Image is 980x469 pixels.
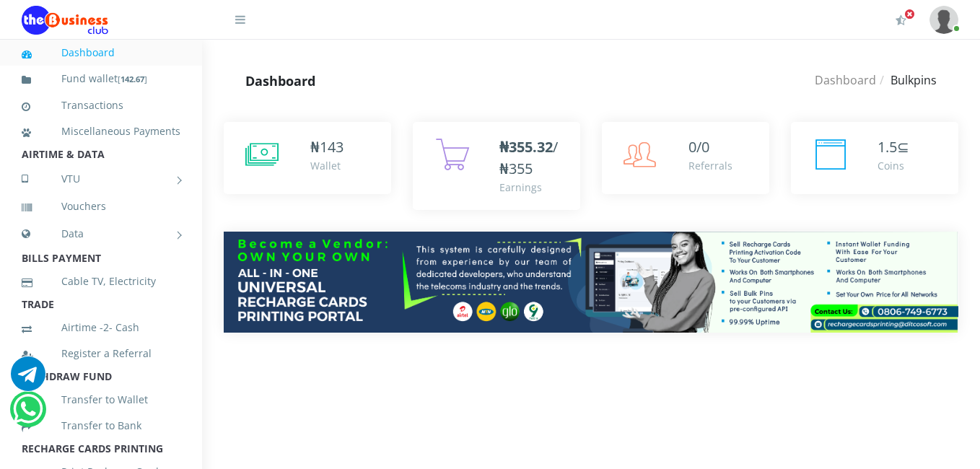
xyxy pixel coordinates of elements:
a: Transactions [22,89,180,122]
div: ₦ [310,136,344,158]
a: ₦355.32/₦355 Earnings [413,122,580,210]
a: ₦143 Wallet [224,122,391,194]
span: 143 [320,137,344,157]
img: multitenant_rcp.png [224,232,958,333]
img: User [929,6,958,34]
a: Dashboard [815,72,876,88]
img: Logo [22,6,108,35]
span: Activate Your Membership [904,9,915,19]
a: VTU [22,161,180,197]
a: Chat for support [13,403,43,426]
a: Chat for support [11,367,45,391]
span: 1.5 [878,137,897,157]
div: Coins [878,158,909,173]
a: Register a Referral [22,337,180,370]
a: 0/0 Referrals [602,122,769,194]
i: Activate Your Membership [896,14,906,26]
a: Transfer to Wallet [22,383,180,416]
div: Earnings [499,180,566,195]
span: /₦355 [499,137,558,178]
b: 142.67 [121,74,144,84]
a: Data [22,216,180,252]
a: Dashboard [22,36,180,69]
small: [ ] [118,74,147,84]
span: 0/0 [688,137,709,157]
div: Referrals [688,158,732,173]
a: Transfer to Bank [22,409,180,442]
strong: Dashboard [245,72,315,89]
a: Fund wallet[142.67] [22,62,180,96]
li: Bulkpins [876,71,937,89]
a: Vouchers [22,190,180,223]
b: ₦355.32 [499,137,553,157]
a: Cable TV, Electricity [22,265,180,298]
a: Miscellaneous Payments [22,115,180,148]
a: Airtime -2- Cash [22,311,180,344]
div: Wallet [310,158,344,173]
div: ⊆ [878,136,909,158]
